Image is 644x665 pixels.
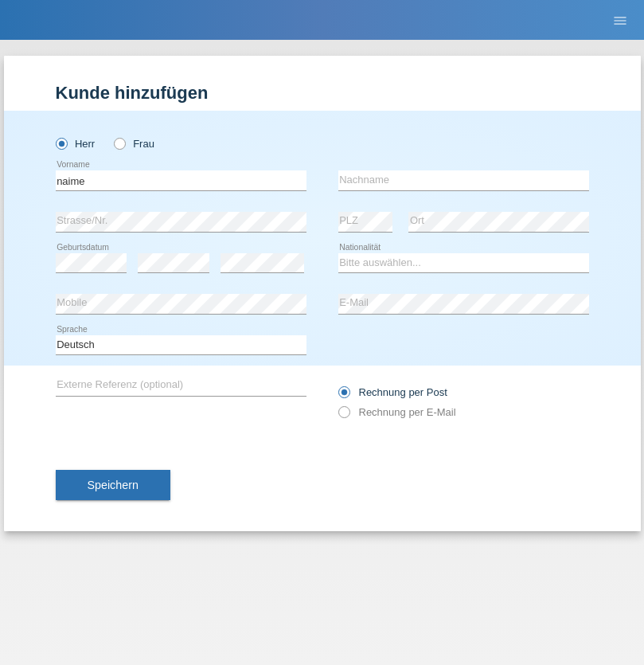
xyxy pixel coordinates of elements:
[338,386,447,398] label: Rechnung per Post
[56,138,66,148] input: Herr
[56,138,96,150] label: Herr
[88,479,139,491] span: Speichern
[56,470,170,500] button: Speichern
[612,13,628,29] i: menu
[338,406,456,418] label: Rechnung per E-Mail
[338,406,349,426] input: Rechnung per E-Mail
[56,83,589,103] h1: Kunde hinzufügen
[114,138,124,148] input: Frau
[604,15,636,25] a: menu
[338,386,349,406] input: Rechnung per Post
[114,138,154,150] label: Frau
